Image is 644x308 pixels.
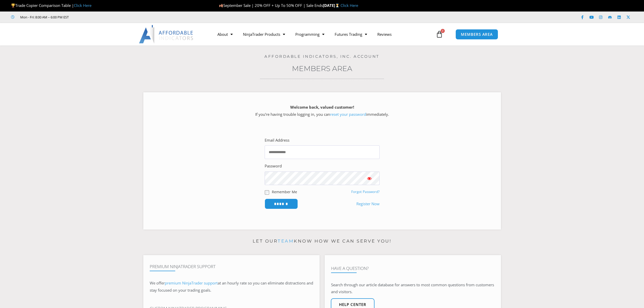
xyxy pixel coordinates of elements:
label: Remember Me [272,189,297,195]
a: NinjaTrader Products [238,28,290,40]
span: at an hourly rate so you can eliminate distractions and stay focused on your trading goals. [150,280,313,293]
img: LogoAI | Affordable Indicators – NinjaTrader [139,25,194,43]
a: Click Here [74,3,91,8]
span: Trade Copier Comparison Table | [11,3,91,8]
span: MEMBERS AREA [461,32,493,36]
a: Forgot Password? [351,189,380,194]
a: Register Now [356,200,380,208]
a: About [212,28,238,40]
button: Show password [359,172,380,185]
span: Mon - Fri: 8:00 AM – 6:00 PM EST [19,14,69,20]
a: premium NinjaTrader support [165,280,218,286]
a: Programming [290,28,330,40]
a: reset your password [330,112,366,117]
span: Help center [339,303,366,306]
p: Search through our article database for answers to most common questions from customers and visit... [331,281,495,296]
label: Email Address [265,137,289,144]
a: Affordable Indicators, Inc. Account [264,54,380,59]
h4: Premium NinjaTrader Support [150,264,313,269]
p: Let our know how we can serve you! [143,237,501,245]
a: Reviews [372,28,397,40]
img: ⏳ [335,4,339,7]
a: Futures Trading [330,28,372,40]
strong: [DATE] [323,3,341,8]
a: Members Area [292,64,352,73]
nav: Menu [212,28,435,40]
span: September Sale | 20% OFF + Up To 50% OFF | Sale Ends [219,3,323,8]
h4: Have A Question? [331,266,495,271]
strong: Welcome back, valued customer! [290,105,354,110]
a: 0 [428,27,451,42]
iframe: Customer reviews powered by Trustpilot [76,15,153,20]
span: 0 [441,29,445,33]
img: 🍂 [219,4,223,7]
a: team [278,238,294,244]
span: We offer [150,280,165,286]
a: MEMBERS AREA [455,29,498,40]
a: Click Here [341,3,358,8]
label: Password [265,163,282,170]
img: 🏆 [11,4,15,7]
p: If you’re having trouble logging in, you can immediately. [152,104,492,118]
